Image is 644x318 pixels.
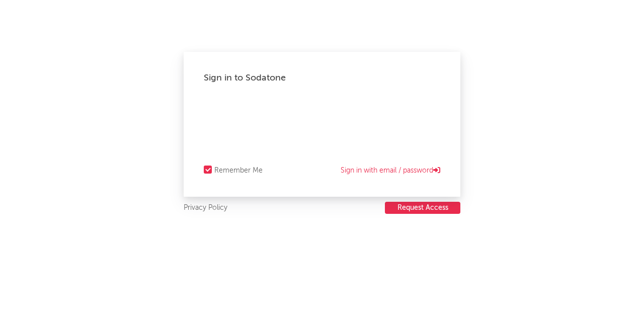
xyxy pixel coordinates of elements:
a: Sign in with email / password [341,165,440,177]
button: Request Access [385,202,460,214]
a: Privacy Policy [184,202,227,214]
div: Sign in to Sodatone [204,72,440,84]
div: Remember Me [214,165,263,177]
a: Request Access [385,202,460,214]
